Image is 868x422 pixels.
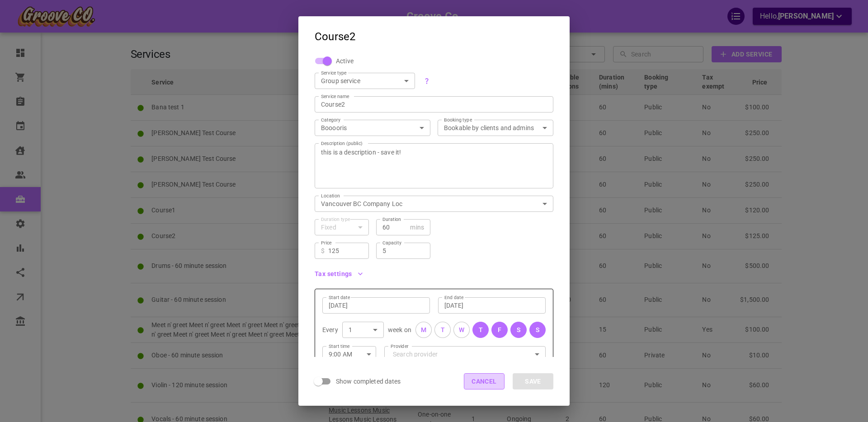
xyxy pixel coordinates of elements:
label: Duration [382,216,401,223]
span: Active [336,56,354,66]
div: Group service [321,76,409,85]
label: Category [321,117,341,123]
button: S [529,322,546,338]
p: week on [388,325,411,334]
div: T [441,325,445,335]
h2: Course2 [298,16,570,49]
label: Service type [321,70,347,76]
span: Show completed dates [336,377,401,386]
label: Price [321,239,332,246]
input: Search provider [391,346,539,362]
label: Description (public) [321,140,363,147]
label: Service name [321,93,349,100]
div: M [421,325,426,335]
p: Every [322,325,338,334]
button: M [415,322,432,338]
div: F [498,325,501,335]
button: T [434,322,451,338]
label: Provider [391,343,409,350]
label: Duration type [321,216,350,223]
button: F [491,322,508,338]
button: S [510,322,527,338]
label: Start date [329,294,350,301]
div: S [517,325,520,335]
label: Start time [329,343,350,350]
div: Bookable by clients and admins [444,123,547,132]
label: Location [321,192,340,199]
div: S [536,325,539,335]
p: Booooris [321,123,410,132]
svg: One-to-one services have no set dates and are great for simple home repairs, installations, auto-... [423,77,430,84]
textarea: this is a description - save it! [321,139,547,193]
div: Vancouver BC Company Loc [321,199,547,208]
button: T [472,322,489,338]
div: 1 [349,325,377,334]
input: mmm d, yyyy [444,301,539,310]
input: mmm d, yyyy [329,301,424,310]
button: Cancel [464,373,505,389]
button: W [453,322,470,338]
div: W [459,325,464,335]
div: T [479,325,483,335]
label: Capacity [382,239,401,246]
div: Fixed [321,223,363,232]
button: Tax settings [315,271,363,277]
label: End date [444,294,463,301]
button: Open [531,348,543,361]
label: Booking type [444,117,472,123]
